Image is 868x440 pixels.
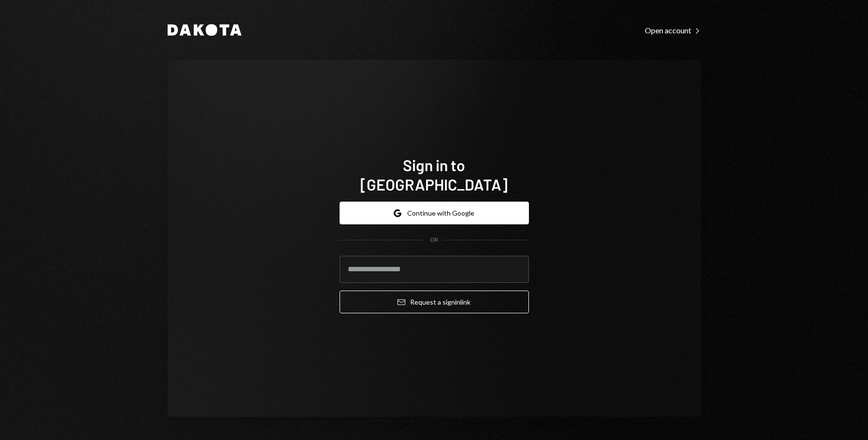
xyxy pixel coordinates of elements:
h1: Sign in to [GEOGRAPHIC_DATA] [340,155,529,194]
button: Request a signinlink [340,291,529,313]
div: OR [430,236,438,244]
button: Continue with Google [340,202,529,224]
a: Open account [645,25,701,35]
div: Open account [645,26,701,35]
